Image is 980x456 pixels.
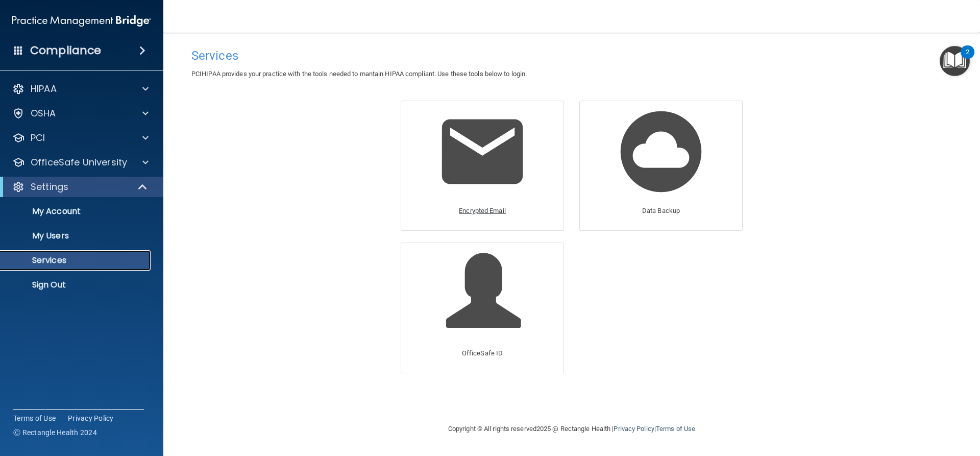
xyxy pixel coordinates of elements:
[12,83,149,95] a: HIPAA
[7,255,146,266] p: Services
[31,132,45,144] p: PCI
[12,11,151,31] img: PMB logo
[13,413,56,423] a: Terms of Use
[12,181,148,193] a: Settings
[401,101,564,231] a: Encrypted Email Encrypted Email
[12,107,149,119] a: OSHA
[68,413,114,423] a: Privacy Policy
[30,43,101,58] h4: Compliance
[7,280,146,290] p: Sign Out
[803,383,968,424] iframe: Drift Widget Chat Controller
[191,49,952,62] h4: Services
[579,101,743,231] a: Data Backup Data Backup
[13,427,97,438] span: Ⓒ Rectangle Health 2024
[7,231,146,241] p: My Users
[31,83,57,95] p: HIPAA
[31,107,56,119] p: OSHA
[656,425,695,433] a: Terms of Use
[614,425,654,433] a: Privacy Policy
[434,103,531,200] img: Encrypted Email
[7,206,146,217] p: My Account
[385,413,758,445] div: Copyright © All rights reserved 2025 @ Rectangle Health | |
[940,46,970,76] button: Open Resource Center, 2 new notifications
[462,347,503,359] p: OfficeSafe ID
[642,205,680,217] p: Data Backup
[31,181,68,193] p: Settings
[12,156,149,169] a: OfficeSafe University
[612,103,709,200] img: Data Backup
[12,132,149,144] a: PCI
[401,243,564,373] a: OfficeSafe ID
[31,156,127,169] p: OfficeSafe University
[459,205,506,217] p: Encrypted Email
[966,52,969,65] div: 2
[191,70,527,78] span: PCIHIPAA provides your practice with the tools needed to mantain HIPAA compliant. Use these tools...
